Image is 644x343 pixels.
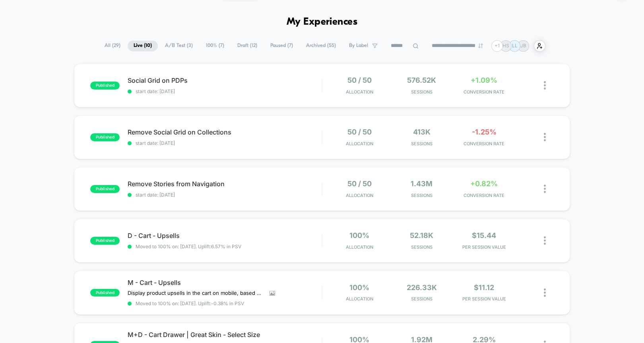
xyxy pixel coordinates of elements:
span: Archived ( 55 ) [300,41,342,51]
span: D - Cart - Upsells [128,232,322,239]
h1: My Experiences [287,17,358,28]
img: close [544,133,546,141]
img: close [544,185,546,193]
span: Allocation [346,245,373,250]
span: Moved to 100% on: [DATE] . Uplift: -0.38% in PSV [136,301,244,306]
span: 52.18k [410,232,433,240]
span: +0.82% [470,180,498,188]
span: 100% [349,284,369,292]
span: Remove Social Grid on Collections [128,129,322,136]
img: close [544,81,546,90]
span: All ( 29 ) [99,41,126,51]
span: Sessions [392,296,451,302]
span: M - Cart - Upsells [128,279,322,286]
span: PER SESSION VALUE [455,296,513,302]
span: Social Grid on PDPs [128,77,322,84]
span: start date: [DATE] [128,192,322,198]
span: Moved to 100% on: [DATE] . Uplift: 6.57% in PSV [136,244,241,249]
span: Sessions [392,245,451,250]
span: 100% [349,232,369,240]
span: CONVERSION RATE [455,193,513,198]
div: + 1 [491,40,503,52]
span: By Label [349,43,368,49]
img: end [478,43,483,48]
span: 1.43M [411,180,433,188]
span: published [90,185,120,193]
span: 413k [413,128,431,136]
span: A/B Test ( 3 ) [159,41,199,51]
span: CONVERSION RATE [455,141,513,146]
span: start date: [DATE] [128,89,322,94]
span: 226.33k [407,284,437,292]
span: Allocation [346,296,373,302]
span: Paused ( 7 ) [264,41,299,51]
p: HS [502,43,509,49]
span: 100% ( 7 ) [200,41,230,51]
span: Display product upsells in the cart on mobile, based on the selected products defined by the adva... [128,290,264,296]
span: Remove Stories from Navigation [128,180,322,187]
span: Sessions [392,90,451,95]
span: published [90,237,120,245]
img: close [544,236,546,245]
span: +1.09% [471,76,497,85]
img: close [544,288,546,297]
span: Allocation [346,141,373,146]
span: M+D - Cart Drawer | Great Skin - Select Size [128,331,322,338]
span: 576.52k [407,76,436,85]
span: Allocation [346,193,373,198]
p: JB [520,43,526,49]
span: PER SESSION VALUE [455,245,513,250]
span: 50 / 50 [347,76,372,85]
span: CONVERSION RATE [455,90,513,95]
span: published [90,133,120,141]
span: -1.25% [472,128,497,136]
span: start date: [DATE] [128,140,322,146]
span: Sessions [392,193,451,198]
span: $11.12 [474,284,494,292]
span: 50 / 50 [347,180,372,188]
span: published [90,82,120,90]
span: Draft ( 12 ) [231,41,263,51]
p: LL [512,43,518,49]
span: $15.44 [472,232,496,240]
span: 50 / 50 [347,128,372,136]
span: Allocation [346,90,373,95]
span: published [90,289,120,297]
span: Sessions [392,141,451,146]
span: Live ( 10 ) [128,41,158,51]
